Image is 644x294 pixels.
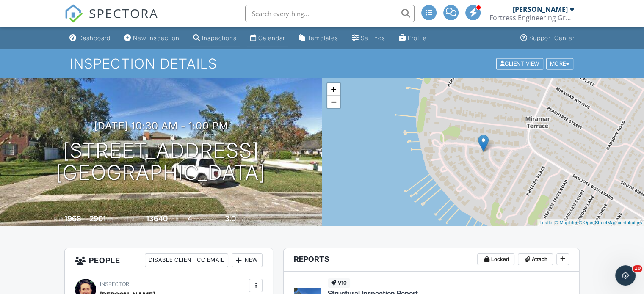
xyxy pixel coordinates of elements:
span: 10 [633,265,642,272]
div: Inspections [202,34,237,41]
a: © OpenStreetMap contributors [579,220,642,225]
a: New Inspection [121,30,183,46]
h3: [DATE] 10:30 am - 1:00 pm [94,120,228,132]
a: Company Profile [395,30,430,46]
span: Inspector [100,281,129,287]
div: 1968 [64,214,81,223]
div: Fortress Engineering Group LLC [489,14,574,22]
span: bedrooms [193,216,217,223]
a: SPECTORA [64,11,158,29]
div: Calendar [258,34,285,41]
a: Support Center [517,30,578,46]
div: 3.0 [225,214,236,223]
span: sq. ft. [107,216,119,223]
div: 4 [188,214,192,223]
a: Dashboard [66,30,114,46]
h3: People [65,248,273,272]
div: Settings [361,34,385,41]
a: Client View [495,60,545,66]
div: 13640 [146,214,168,223]
h1: Inspection Details [70,56,574,71]
span: Lot Size [127,216,145,223]
input: Search everything... [245,5,415,22]
div: Templates [307,34,338,41]
div: New Inspection [133,34,180,41]
span: sq.ft. [169,216,180,223]
a: © MapTiler [555,220,578,225]
div: Dashboard [78,34,111,41]
span: SPECTORA [89,4,158,22]
div: New [232,253,263,267]
a: Calendar [247,30,288,46]
span: bathrooms [237,216,261,223]
div: More [546,58,574,69]
a: Templates [295,30,342,46]
iframe: Intercom live chat [615,265,636,286]
div: | [537,219,644,226]
a: Settings [348,30,389,46]
div: Disable Client CC Email [145,253,228,267]
a: Leaflet [539,220,553,225]
span: Built [54,216,63,223]
div: [PERSON_NAME] [513,5,568,14]
a: Zoom in [327,83,340,96]
div: Profile [408,34,427,41]
div: Support Center [529,34,575,41]
div: 2901 [89,214,106,223]
div: Client View [496,58,543,69]
a: Inspections [190,30,240,46]
img: The Best Home Inspection Software - Spectora [64,4,83,23]
a: Zoom out [327,96,340,108]
h1: [STREET_ADDRESS] [GEOGRAPHIC_DATA] [56,140,266,184]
